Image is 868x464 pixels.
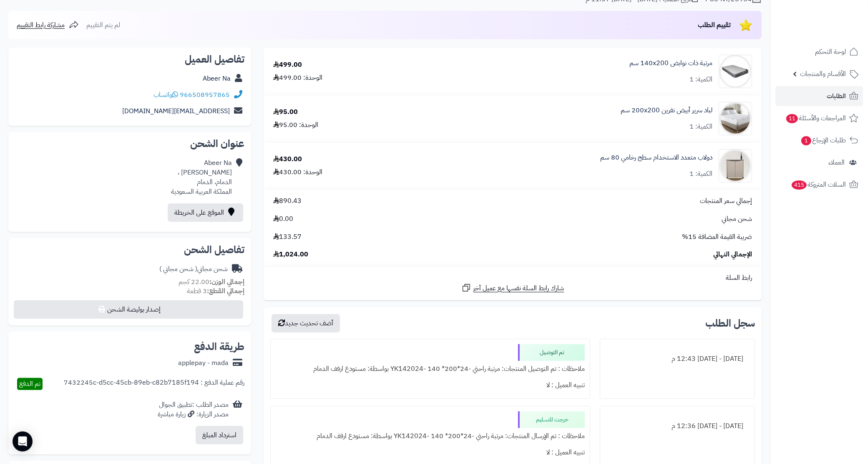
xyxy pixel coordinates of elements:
[700,196,752,206] span: إجمالي سعر المنتجات
[171,158,232,196] div: Abeer Na [PERSON_NAME] ، الدمام، الدمام المملكة العربية السعودية
[815,46,846,58] span: لوحة التحكم
[17,20,65,30] span: مشاركة رابط التقييم
[178,358,229,368] div: applepay - mada
[276,444,585,461] div: تنبيه العميل : لا
[17,20,79,30] a: مشاركة رابط التقييم
[605,418,750,434] div: [DATE] - [DATE] 12:36 م
[273,167,322,177] div: الوحدة: 430.00
[605,351,750,367] div: [DATE] - [DATE] 12:43 م
[19,379,40,389] span: تم الدفع
[159,264,228,274] div: شحن مجاني
[273,60,302,70] div: 499.00
[122,106,230,116] a: [EMAIL_ADDRESS][DOMAIN_NAME]
[719,102,752,135] img: 1732186343-220107020015-90x90.jpg
[786,114,798,124] span: 11
[722,214,752,224] span: شحن مجاني
[276,428,585,444] div: ملاحظات : تم الإرسال المنتجات: مرتبة راحتي -24*200* 140 -YK142024 بواسطة: مستودع ارفف الدمام
[276,361,585,377] div: ملاحظات : تم التوصيل المنتجات: مرتبة راحتي -24*200* 140 -YK142024 بواسطة: مستودع ارفف الدمام
[518,344,585,361] div: تم التوصيل
[273,196,302,206] span: 890.43
[158,410,229,419] div: مصدر الزيارة: زيارة مباشرة
[629,58,712,68] a: مرتبة ذات نوابض 140x200 سم
[272,314,340,332] button: أضف تحديث جديد
[775,152,863,172] a: العملاء
[273,214,293,224] span: 0.00
[719,55,752,88] img: 1702551583-26-90x90.jpg
[273,120,318,130] div: الوحدة: 95.00
[621,106,712,115] a: لباد سرير أبيض نفرين 200x200 سم
[15,245,244,255] h2: تفاصيل الشحن
[461,283,564,293] a: شارك رابط السلة نفسها مع عميل آخر
[180,90,230,100] a: 966508957865
[273,232,302,242] span: 133.57
[159,264,197,274] span: ( شحن مجاني )
[179,277,244,287] small: 22.00 كجم
[800,68,846,80] span: الأقسام والمنتجات
[705,318,755,328] h3: سجل الطلب
[273,155,302,164] div: 430.00
[13,431,33,451] div: Open Intercom Messenger
[689,169,712,179] div: الكمية: 1
[775,175,863,195] a: السلات المتروكة415
[811,13,860,30] img: logo-2.png
[196,426,243,444] button: استرداد المبلغ
[209,277,244,287] strong: إجمالي الوزن:
[168,203,243,222] a: الموقع على الخريطة
[689,75,712,84] div: الكمية: 1
[14,300,243,319] button: إصدار بوليصة الشحن
[785,112,846,124] span: المراجعات والأسئلة
[775,108,863,128] a: المراجعات والأسئلة11
[600,153,712,162] a: دولاب متعدد الاستخدام سطح رخامي 80 سم
[689,122,712,132] div: الكمية: 1
[64,378,244,390] div: رقم عملية الدفع : 7432245c-d5cc-45cb-89eb-c82b7185f194
[775,130,863,150] a: طلبات الإرجاع1
[713,250,752,259] span: الإجمالي النهائي
[187,286,244,296] small: 3 قطعة
[473,284,564,293] span: شارك رابط السلة نفسها مع عميل آخر
[267,273,758,283] div: رابط السلة
[203,74,231,84] a: Abeer Na
[775,86,863,106] a: الطلبات
[775,42,863,62] a: لوحة التحكم
[15,139,244,149] h2: عنوان الشحن
[273,73,322,83] div: الوحدة: 499.00
[719,149,752,183] img: 1758197515-1-90x90.jpg
[207,286,244,296] strong: إجمالي القطع:
[273,107,298,117] div: 95.00
[15,54,244,64] h2: تفاصيل العميل
[518,411,585,428] div: خرجت للتسليم
[698,20,731,30] span: تقييم الطلب
[828,157,845,168] span: العملاء
[194,342,244,352] h2: طريقة الدفع
[86,20,120,30] span: لم يتم التقييم
[273,250,308,259] span: 1,024.00
[791,179,846,190] span: السلات المتروكة
[153,90,178,100] a: واتساب
[276,377,585,393] div: تنبيه العميل : لا
[801,136,812,146] span: 1
[800,134,846,146] span: طلبات الإرجاع
[158,400,229,419] div: مصدر الطلب :تطبيق الجوال
[827,90,846,102] span: الطلبات
[791,180,808,190] span: 415
[682,232,752,242] span: ضريبة القيمة المضافة 15%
